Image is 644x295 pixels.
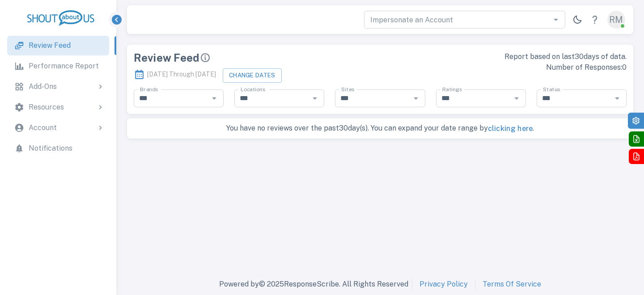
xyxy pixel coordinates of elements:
[386,51,627,62] p: Report based on last 30 days of data.
[629,149,644,164] button: Export to PDF
[241,85,265,93] label: Locations
[7,139,109,158] a: Notifications
[602,255,640,293] iframe: Front Chat
[29,143,72,154] p: Notifications
[510,92,523,105] button: Open
[208,92,220,105] button: Open
[341,85,354,93] label: Sites
[29,81,57,92] p: Add-Ons
[611,92,623,105] button: Open
[607,11,625,29] div: RM
[586,11,604,29] a: Help Center
[131,123,629,134] p: You have no reviews over the past 30 day(s). You can expand your date range by .
[223,68,282,83] button: Change Dates
[27,10,94,26] img: logo
[7,36,109,55] a: Review Feed
[488,123,533,134] button: clicking here
[410,92,422,105] button: Open
[134,51,375,64] div: Review Feed
[309,92,321,105] button: Open
[442,85,462,93] label: Ratings
[29,122,57,133] p: Account
[7,118,109,138] div: Account
[7,56,109,76] a: Performance Report
[29,61,99,72] p: Performance Report
[219,279,408,290] p: Powered by © 2025 ResponseScribe. All Rights Reserved
[386,62,627,73] p: Number of Responses: 0
[419,279,468,290] a: Privacy Policy
[483,279,541,290] a: Terms Of Service
[29,40,71,51] p: Review Feed
[29,102,64,113] p: Resources
[550,13,562,26] button: Open
[134,66,216,83] p: [DATE] Through [DATE]
[7,97,109,117] div: Resources
[140,85,158,93] label: Brands
[629,131,644,147] button: Export to Excel
[7,77,109,97] div: Add-Ons
[543,85,560,93] label: Status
